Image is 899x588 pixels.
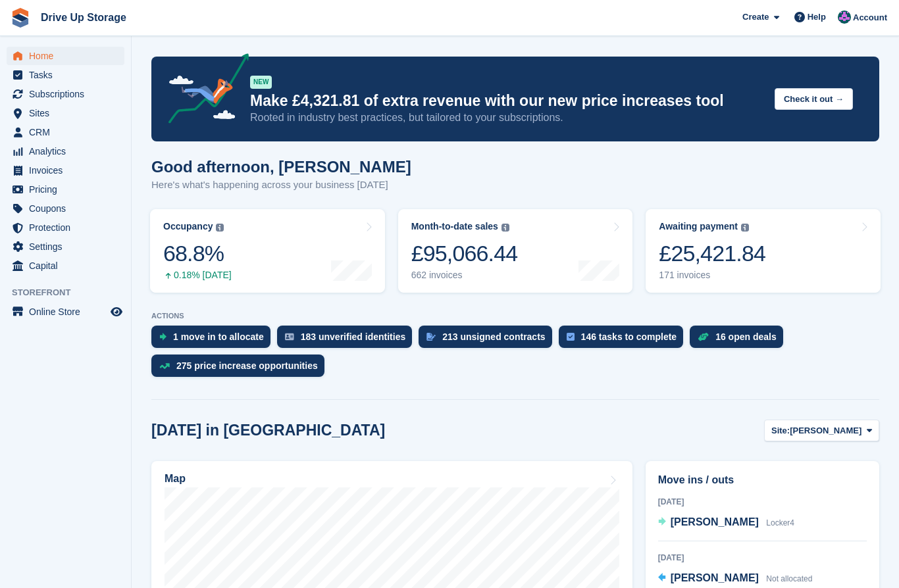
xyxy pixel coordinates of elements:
[715,331,777,342] div: 16 open deals
[29,123,108,141] span: CRM
[29,104,108,122] span: Sites
[671,572,759,583] span: [PERSON_NAME]
[11,8,30,28] img: stora-icon-8386f47178a22dfd0bd8f6a31ec36ba5ce8667c1dd55bd0f319d3a0aa187defe.svg
[173,331,264,342] div: 1 move in to allocate
[690,326,790,355] a: 16 open deals
[659,270,765,281] div: 171 invoices
[216,224,224,232] img: icon-info-grey-7440780725fd019a000dd9b08b2336e03edf1995a4989e88bcd33f0948082b44.svg
[163,270,232,281] div: 0.18% [DATE]
[29,85,108,103] span: Subscriptions
[29,66,108,84] span: Tasks
[29,180,108,199] span: Pricing
[151,158,411,176] h1: Good afternoon, [PERSON_NAME]
[7,47,124,65] a: menu
[29,47,108,65] span: Home
[7,123,124,141] a: menu
[29,237,108,256] span: Settings
[159,333,167,341] img: move_ins_to_allocate_icon-fdf77a2bb77ea45bf5b3d319d69a93e2d87916cf1d5bf7949dd705db3b84f3ca.svg
[109,304,124,320] a: Preview store
[559,326,690,355] a: 146 tasks to complete
[250,76,272,89] div: NEW
[658,496,867,508] div: [DATE]
[176,360,318,371] div: 275 price increase opportunities
[659,240,765,267] div: £25,421.84
[29,161,108,180] span: Invoices
[646,209,881,293] a: Awaiting payment £25,421.84 171 invoices
[29,257,108,275] span: Capital
[7,104,124,122] a: menu
[151,326,277,355] a: 1 move in to allocate
[419,326,558,355] a: 213 unsigned contracts
[501,224,509,232] img: icon-info-grey-7440780725fd019a000dd9b08b2336e03edf1995a4989e88bcd33f0948082b44.svg
[301,331,406,342] div: 183 unverified identities
[658,552,867,564] div: [DATE]
[7,218,124,237] a: menu
[411,221,498,232] div: Month-to-date sales
[398,209,633,293] a: Month-to-date sales £95,066.44 662 invoices
[790,424,861,437] span: [PERSON_NAME]
[411,270,518,281] div: 662 invoices
[12,286,131,299] span: Storefront
[426,333,436,341] img: contract_signature_icon-13c848040528278c33f63329250d36e43548de30e8caae1d1a13099fd9432cc5.svg
[658,472,867,488] h2: Move ins / outs
[7,85,124,103] a: menu
[766,574,812,583] span: Not allocated
[775,88,853,110] button: Check it out →
[7,199,124,218] a: menu
[442,331,545,342] div: 213 unsigned contracts
[659,221,738,232] div: Awaiting payment
[838,11,851,24] img: Andy
[250,91,764,110] p: Make £4,321.81 of extra revenue with our new price increases tool
[7,66,124,84] a: menu
[764,420,879,441] button: Site: [PERSON_NAME]
[658,570,813,587] a: [PERSON_NAME] Not allocated
[853,11,887,24] span: Account
[250,110,764,125] p: Rooted in industry best practices, but tailored to your subscriptions.
[742,11,769,24] span: Create
[766,518,794,527] span: Locker4
[7,180,124,199] a: menu
[150,209,385,293] a: Occupancy 68.8% 0.18% [DATE]
[29,142,108,160] span: Analytics
[7,303,124,321] a: menu
[741,224,749,232] img: icon-info-grey-7440780725fd019a000dd9b08b2336e03edf1995a4989e88bcd33f0948082b44.svg
[165,473,186,485] h2: Map
[277,326,419,355] a: 183 unverified identities
[151,422,385,439] h2: [DATE] in [GEOGRAPHIC_DATA]
[157,53,249,128] img: price-adjustments-announcement-icon-8257ccfd72463d97f412b2fc003d46551f7dbcb40ab6d574587a9cd5c0d94...
[567,333,575,341] img: task-75834270c22a3079a89374b754ae025e5fb1db73e45f91037f5363f120a921f8.svg
[698,332,709,341] img: deal-1b604bf984904fb50ccaf53a9ad4b4a5d6e5aea283cecdc64d6e3604feb123c2.svg
[163,221,213,232] div: Occupancy
[151,355,331,383] a: 275 price increase opportunities
[771,424,790,437] span: Site:
[7,142,124,160] a: menu
[581,331,677,342] div: 146 tasks to complete
[29,218,108,237] span: Protection
[658,514,794,531] a: [PERSON_NAME] Locker4
[411,240,518,267] div: £95,066.44
[7,161,124,180] a: menu
[7,257,124,275] a: menu
[159,363,170,369] img: price_increase_opportunities-93ffe204e8149a01c8c9dc8f82e8f89637d9d84a8eef4429ea346261dce0b2c0.svg
[151,178,411,193] p: Here's what's happening across your business [DATE]
[7,237,124,256] a: menu
[151,312,879,320] p: ACTIONS
[163,240,232,267] div: 68.8%
[808,11,826,24] span: Help
[36,7,132,28] a: Drive Up Storage
[29,199,108,218] span: Coupons
[29,303,108,321] span: Online Store
[671,516,759,527] span: [PERSON_NAME]
[285,333,294,341] img: verify_identity-adf6edd0f0f0b5bbfe63781bf79b02c33cf7c696d77639b501bdc392416b5a36.svg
